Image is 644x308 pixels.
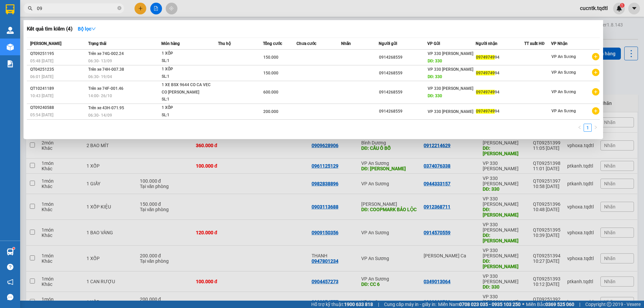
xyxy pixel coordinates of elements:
[30,50,86,57] div: QT09251195
[428,59,442,63] span: DĐ: 330
[427,41,440,46] span: VP Gửi
[88,94,112,98] span: 14:00 - 26/10
[162,50,212,57] div: 1 XỐP
[6,35,15,42] span: DĐ:
[88,41,106,46] span: Trạng thái
[263,41,282,46] span: Tổng cước
[7,294,13,300] span: message
[379,54,427,61] div: 0914268559
[6,6,16,13] span: Gửi:
[341,41,351,46] span: Nhãn
[551,70,576,75] span: VP An Sương
[584,124,591,131] a: 1
[30,41,61,46] span: [PERSON_NAME]
[551,89,576,94] span: VP An Sương
[30,66,86,73] div: QT04251235
[64,22,111,31] div: 0908551499
[297,41,316,46] span: Chưa cước
[592,88,599,96] span: plus-circle
[428,74,442,79] span: DĐ: 330
[576,124,584,132] li: Previous Page
[162,112,212,119] div: SL: 1
[524,41,545,46] span: TT xuất HĐ
[30,113,53,117] span: 05:54 [DATE]
[72,23,101,34] button: Bộ lọcdown
[162,104,212,112] div: 1 XỐP
[263,90,278,95] span: 600.000
[428,86,473,91] span: VP 330 [PERSON_NAME]
[476,90,495,95] span: 09749749
[88,67,124,72] span: Trên xe 74H-007.38
[28,6,33,11] span: search
[428,94,442,98] span: DĐ: 330
[162,73,212,80] div: SL: 1
[428,109,473,114] span: VP 330 [PERSON_NAME]
[6,4,14,14] img: logo-vxr
[476,41,497,46] span: Người nhận
[88,106,124,110] span: Trên xe 43H-071.95
[594,125,598,129] span: right
[578,125,582,129] span: left
[88,74,112,79] span: 06:30 - 19/04
[88,59,112,63] span: 06:30 - 13/09
[7,264,13,270] span: question-circle
[592,69,599,76] span: plus-circle
[263,55,278,60] span: 150.000
[7,248,14,255] img: warehouse-icon
[379,108,427,115] div: 0914268559
[162,57,212,65] div: SL: 1
[27,25,72,33] h3: Kết quả tìm kiếm ( 4 )
[476,108,524,115] div: 94
[64,6,80,13] span: Nhận:
[30,104,86,111] div: QT09240588
[117,6,121,10] span: close-circle
[592,124,600,132] button: right
[551,54,576,59] span: VP An Sương
[476,54,524,61] div: 94
[263,109,278,114] span: 200.000
[476,109,495,114] span: 09749749
[13,247,15,249] sup: 1
[6,22,59,31] div: 0939481001
[379,70,427,77] div: 0914268559
[218,41,231,46] span: Thu hộ
[379,89,427,96] div: 0914268559
[78,26,96,32] strong: Bộ lọc
[476,71,495,75] span: 09749749
[30,74,53,79] span: 06:01 [DATE]
[592,53,599,60] span: plus-circle
[37,5,116,12] input: Tìm tên, số ĐT hoặc mã đơn
[7,27,14,34] img: warehouse-icon
[30,85,86,92] div: QT10241189
[584,124,592,132] li: 1
[30,94,53,98] span: 10:43 [DATE]
[7,60,14,67] img: solution-icon
[162,96,212,103] div: SL: 1
[88,86,123,91] span: Trên xe 74F-001.46
[476,89,524,96] div: 94
[7,279,13,285] span: notification
[428,51,473,56] span: VP 330 [PERSON_NAME]
[7,44,14,51] img: warehouse-icon
[91,26,96,31] span: down
[162,66,212,73] div: 1 XỐP
[592,124,600,132] li: Next Page
[476,70,524,77] div: 94
[551,41,568,46] span: VP Nhận
[30,59,53,63] span: 05:48 [DATE]
[6,31,48,55] span: vp long hưng
[117,5,121,12] span: close-circle
[88,113,112,118] span: 06:30 - 14/09
[161,41,180,46] span: Món hàng
[428,67,473,72] span: VP 330 [PERSON_NAME]
[476,55,495,60] span: 09749749
[64,6,111,22] div: VP An Sương
[576,124,584,132] button: left
[592,107,599,115] span: plus-circle
[263,71,278,75] span: 150.000
[379,41,397,46] span: Người gửi
[6,6,59,22] div: VP 330 [PERSON_NAME]
[551,109,576,113] span: VP An Sương
[88,51,124,56] span: Trên xe 74G-002.24
[162,81,212,96] div: 1 XE BSX 9644 CO CA VEC CO [PERSON_NAME]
